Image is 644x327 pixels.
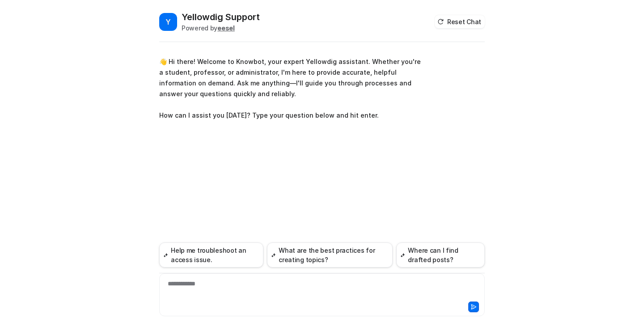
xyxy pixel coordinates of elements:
button: Reset Chat [435,15,485,28]
div: Powered by [182,23,260,33]
h2: Yellowdig Support [182,11,260,23]
p: 👋 Hi there! Welcome to Knowbot, your expert Yellowdig assistant. Whether you're a student, profes... [159,56,421,121]
button: Help me troubleshoot an access issue. [159,242,263,268]
button: Where can I find drafted posts? [396,242,485,268]
span: Y [159,13,177,31]
button: What are the best practices for creating topics? [267,242,393,268]
b: eesel [217,24,235,32]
